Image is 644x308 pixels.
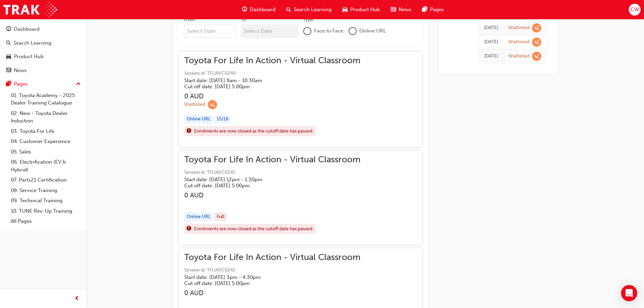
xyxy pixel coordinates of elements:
[630,6,639,14] span: CW
[532,38,541,47] span: learningRecordVerb_WAITLIST-icon
[184,57,360,65] span: Toyota For Life In Action - Virtual Classroom
[337,3,385,17] a: car-iconProduct Hub
[187,224,191,233] span: exclaim-icon
[184,156,360,164] span: Toyota For Life In Action - Virtual Classroom
[342,5,348,14] span: car-icon
[294,6,332,14] span: Search Learning
[184,169,360,176] span: Session id: TFLIAVC0241
[184,176,350,183] h5: Start date: [DATE] 12pm - 1:30pm
[6,26,11,32] span: guage-icon
[8,90,84,108] a: 01. Toyota Academy - 2025 Dealer Training Catalogue
[184,212,213,221] div: Online URL
[508,25,529,31] div: Waitlisted
[8,108,84,126] a: 02. New - Toyota Dealer Induction
[184,92,360,100] h3: 0 AUD
[184,266,360,274] span: Session id: TFLIAVC0242
[8,185,84,196] a: 08. Service Training
[242,5,247,14] span: guage-icon
[8,206,84,216] a: 10. TUNE Rev-Up Training
[385,3,417,17] a: news-iconNews
[184,84,350,90] h5: Cut off date: [DATE] 5:00pm
[14,80,28,88] div: Pages
[184,274,350,280] h5: Start date: [DATE] 3pm - 4:30pm
[484,52,498,60] div: Mon Sep 01 2025 14:35:18 GMT+1000 (Australian Eastern Standard Time)
[508,39,529,45] div: Waitlisted
[8,175,84,185] a: 07. Parts21 Certification
[3,50,84,63] a: Product Hub
[184,183,350,189] h5: Cut off date: [DATE] 5:00pm
[8,157,84,175] a: 06. Electrification (EV & Hybrid)
[314,27,343,35] span: Face to Face
[184,289,360,297] h3: 0 AUD
[281,3,337,17] a: search-iconSearch Learning
[8,126,84,137] a: 03. Toyota For Life
[350,6,380,14] span: Product Hub
[214,212,227,221] div: Full
[14,39,51,47] div: Search Learning
[14,25,40,33] div: Dashboard
[621,285,637,301] div: Open Intercom Messenger
[250,6,276,14] span: Dashboard
[14,53,44,61] div: Product Hub
[184,77,350,84] h5: Start date: [DATE] 9am - 10:30am
[629,4,641,16] button: CW
[184,17,195,23] div: From
[184,57,417,142] button: Toyota For Life In Action - Virtual ClassroomSession id: TFLIAVC0240Start date: [DATE] 9am - 10:3...
[194,225,313,233] span: Enrolments are now closed as the cutoff date has passed.
[399,6,411,14] span: News
[8,147,84,157] a: 05. Sales
[359,27,386,35] span: Online URL
[187,127,191,136] span: exclaim-icon
[8,216,84,227] a: All Pages
[184,70,360,77] span: Session id: TFLIAVC0240
[241,17,246,23] div: To
[3,37,84,49] a: Search Learning
[184,280,350,286] h5: Cut off date: [DATE] 5:00pm
[417,3,449,17] a: pages-iconPages
[3,2,57,17] img: Trak
[303,17,313,23] div: Type
[194,127,313,135] span: Enrolments are now closed as the cutoff date has passed.
[237,3,281,17] a: guage-iconDashboard
[184,101,205,108] div: Waitlisted
[3,23,84,35] a: Dashboard
[8,136,84,147] a: 04. Customer Experience
[532,23,541,32] span: learningRecordVerb_WAITLIST-icon
[184,25,236,38] input: From
[6,40,11,46] span: search-icon
[208,100,217,109] span: learningRecordVerb_WAITLIST-icon
[184,191,360,199] h3: 0 AUD
[484,38,498,46] div: Mon Sep 01 2025 14:39:06 GMT+1000 (Australian Eastern Standard Time)
[3,78,84,90] button: Pages
[14,67,27,74] div: News
[8,195,84,206] a: 09. Technical Training
[184,156,417,239] button: Toyota For Life In Action - Virtual ClassroomSession id: TFLIAVC0241Start date: [DATE] 12pm - 1:3...
[241,25,298,38] input: To
[484,24,498,32] div: Tue Sep 23 2025 17:17:05 GMT+1000 (Australian Eastern Standard Time)
[184,115,213,124] div: Online URL
[422,5,427,14] span: pages-icon
[391,5,396,14] span: news-icon
[6,54,11,60] span: car-icon
[74,294,79,303] span: prev-icon
[532,52,541,61] span: learningRecordVerb_WAITLIST-icon
[6,81,11,87] span: pages-icon
[184,254,360,261] span: Toyota For Life In Action - Virtual Classroom
[76,80,81,89] span: up-icon
[3,22,84,78] button: DashboardSearch LearningProduct HubNews
[214,115,231,124] div: 15 / 16
[6,68,11,74] span: news-icon
[508,53,529,60] div: Waitlisted
[430,6,444,14] span: Pages
[3,64,84,77] a: News
[286,5,291,14] span: search-icon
